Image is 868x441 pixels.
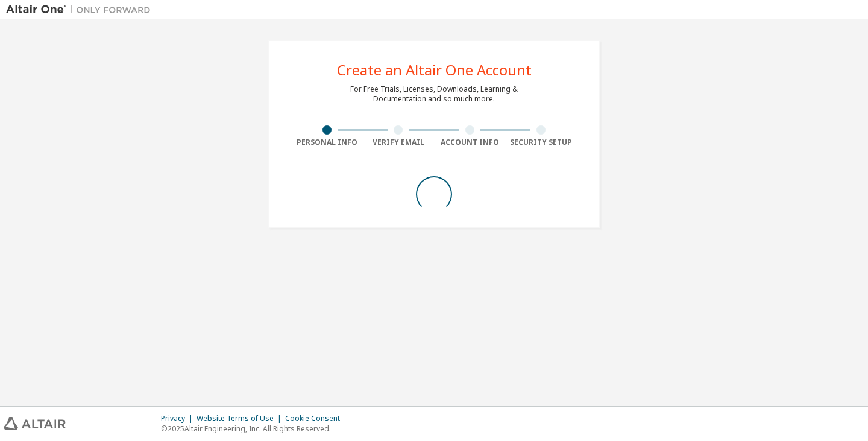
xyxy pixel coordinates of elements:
[363,138,435,147] div: Verify Email
[4,417,66,430] img: altair_logo.svg
[161,424,347,434] p: © 2025 Altair Engineering, Inc. All Rights Reserved.
[337,63,532,77] div: Create an Altair One Account
[434,138,506,147] div: Account Info
[285,414,347,424] div: Cookie Consent
[161,414,197,424] div: Privacy
[506,138,577,147] div: Security Setup
[197,414,285,424] div: Website Terms of Use
[6,4,157,16] img: Altair One
[350,84,518,104] div: For Free Trials, Licenses, Downloads, Learning & Documentation and so much more.
[291,138,363,147] div: Personal Info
